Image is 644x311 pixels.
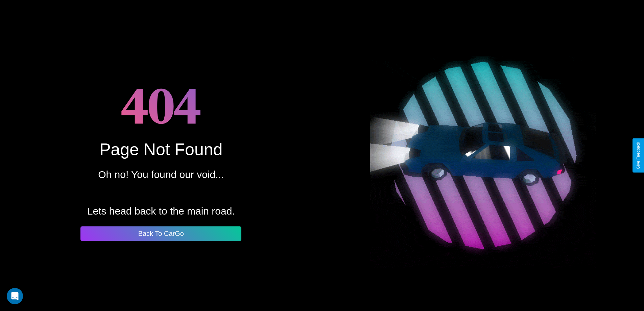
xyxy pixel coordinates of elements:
div: Page Not Found [99,140,222,159]
h1: 404 [121,70,201,140]
button: Back To CarGo [80,226,241,241]
div: Open Intercom Messenger [7,288,23,304]
p: Oh no! You found our void... Lets head back to the main road. [87,165,235,220]
img: spinning car [370,43,596,268]
div: Give Feedback [636,142,641,169]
